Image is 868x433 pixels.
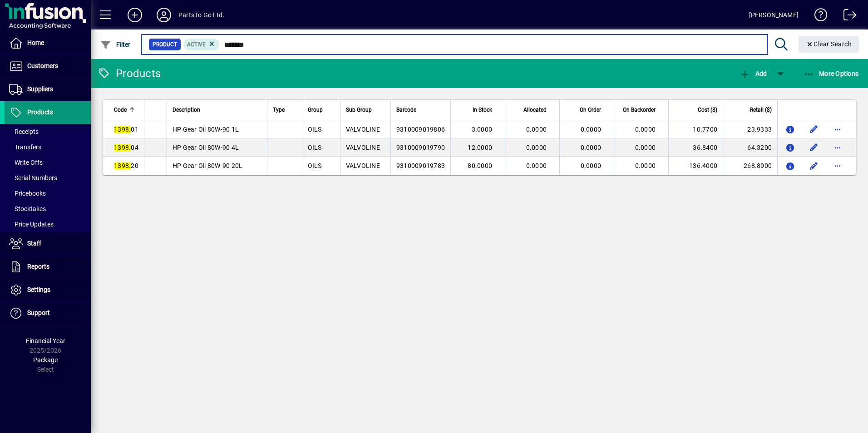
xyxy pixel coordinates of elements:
[346,105,372,115] span: Sub Group
[468,162,492,169] span: 80.0000
[173,105,261,115] div: Description
[346,105,385,115] div: Sub Group
[799,36,859,53] button: Clear
[581,126,602,133] span: 0.0000
[635,144,656,151] span: 0.0000
[114,162,138,169] span: 20
[5,124,91,139] a: Receipts
[100,41,131,48] span: Filter
[98,36,133,53] button: Filter
[737,65,769,82] button: Add
[456,105,500,115] div: In Stock
[807,140,821,155] button: Edit
[114,162,131,169] em: 1398.
[346,126,380,133] span: VALVOLINE
[9,143,41,151] span: Transfers
[308,162,322,169] span: OILS
[5,155,91,170] a: Write Offs
[750,105,772,115] span: Retail ($)
[98,66,161,81] div: Products
[565,105,609,115] div: On Order
[346,144,380,151] span: VALVOLINE
[668,120,723,138] td: 10.7700
[808,2,828,31] a: Knowledge Base
[635,162,656,169] span: 0.0000
[396,144,445,151] span: 9310009019790
[5,279,91,301] a: Settings
[173,162,243,169] span: HP Gear Oil 80W-90 20L
[183,39,220,50] mat-chip: Activation Status: Active
[526,126,547,133] span: 0.0000
[804,70,859,77] span: More Options
[5,201,91,216] a: Stocktakes
[114,144,131,151] em: 1398.
[723,138,777,157] td: 64.3200
[723,120,777,138] td: 23.9333
[5,216,91,232] a: Price Updates
[806,40,852,48] span: Clear Search
[9,159,43,166] span: Write Offs
[396,162,445,169] span: 9310009019783
[27,309,50,316] span: Support
[114,105,138,115] div: Code
[27,240,41,247] span: Staff
[120,7,149,23] button: Add
[472,126,493,133] span: 3.0000
[5,78,91,101] a: Suppliers
[830,140,845,155] button: More options
[273,105,285,115] span: Type
[27,108,53,116] span: Products
[620,105,664,115] div: On Backorder
[346,162,380,169] span: VALVOLINE
[5,302,91,325] a: Support
[308,144,322,151] span: OILS
[698,105,717,115] span: Cost ($)
[173,144,239,151] span: HP Gear Oil 80W-90 4L
[308,105,323,115] span: Group
[511,105,555,115] div: Allocated
[173,126,239,133] span: HP Gear Oil 80W-90 1L
[468,144,492,151] span: 12.0000
[830,122,845,137] button: More options
[308,126,322,133] span: OILS
[5,139,91,155] a: Transfers
[27,263,49,270] span: Reports
[114,126,138,133] span: 01
[9,190,46,197] span: Pricebooks
[5,55,91,78] a: Customers
[9,205,46,212] span: Stocktakes
[178,8,225,22] div: Parts to Go Ltd.
[149,7,178,23] button: Profile
[26,337,65,344] span: Financial Year
[623,105,656,115] span: On Backorder
[5,186,91,201] a: Pricebooks
[153,40,177,49] span: Product
[396,105,416,115] span: Barcode
[523,105,547,115] span: Allocated
[740,70,767,77] span: Add
[27,62,58,69] span: Customers
[9,221,54,228] span: Price Updates
[27,39,44,46] span: Home
[837,2,857,31] a: Logout
[9,128,39,135] span: Receipts
[114,144,138,151] span: 04
[114,105,127,115] span: Code
[5,170,91,186] a: Serial Numbers
[9,174,57,182] span: Serial Numbers
[526,162,547,169] span: 0.0000
[308,105,335,115] div: Group
[723,157,777,175] td: 268.8000
[749,8,799,22] div: [PERSON_NAME]
[5,256,91,278] a: Reports
[807,158,821,173] button: Edit
[668,157,723,175] td: 136.4000
[581,162,602,169] span: 0.0000
[33,356,58,364] span: Package
[581,144,602,151] span: 0.0000
[187,41,206,48] span: Active
[27,85,53,93] span: Suppliers
[473,105,492,115] span: In Stock
[801,65,861,82] button: More Options
[173,105,200,115] span: Description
